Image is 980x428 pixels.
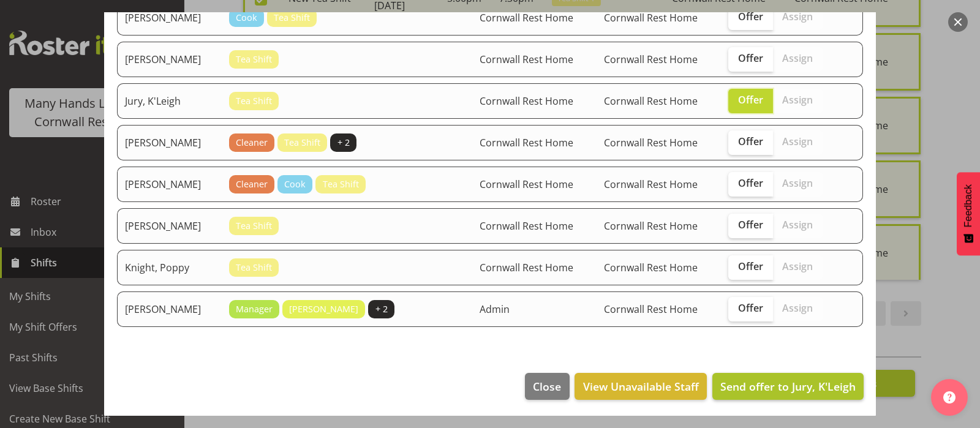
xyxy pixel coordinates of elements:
[117,125,222,160] td: [PERSON_NAME]
[284,136,320,149] span: Tea Shift
[236,302,273,316] span: Manager
[480,302,510,316] span: Admin
[236,219,272,233] span: Tea Shift
[943,391,956,404] img: help-xxl-2.png
[533,378,561,394] span: Close
[604,94,698,108] span: Cornwall Rest Home
[782,135,813,148] span: Assign
[738,94,763,106] span: Offer
[480,94,573,108] span: Cornwall Rest Home
[236,178,268,191] span: Cleaner
[604,261,698,274] span: Cornwall Rest Home
[738,177,763,189] span: Offer
[480,136,573,149] span: Cornwall Rest Home
[480,178,573,191] span: Cornwall Rest Home
[375,302,388,316] span: + 2
[604,219,698,233] span: Cornwall Rest Home
[604,53,698,66] span: Cornwall Rest Home
[738,52,763,64] span: Offer
[117,42,222,77] td: [PERSON_NAME]
[782,302,813,314] span: Assign
[782,177,813,189] span: Assign
[957,172,980,255] button: Feedback - Show survey
[604,302,698,316] span: Cornwall Rest Home
[604,11,698,24] span: Cornwall Rest Home
[604,178,698,191] span: Cornwall Rest Home
[575,373,706,400] button: View Unavailable Staff
[337,136,350,149] span: + 2
[738,260,763,272] span: Offer
[236,11,257,24] span: Cook
[236,136,268,149] span: Cleaner
[738,10,763,23] span: Offer
[480,53,573,66] span: Cornwall Rest Home
[289,302,358,316] span: [PERSON_NAME]
[782,219,813,231] span: Assign
[738,302,763,314] span: Offer
[284,178,306,191] span: Cook
[963,184,974,227] span: Feedback
[480,261,573,274] span: Cornwall Rest Home
[782,52,813,64] span: Assign
[236,94,272,108] span: Tea Shift
[782,10,813,23] span: Assign
[117,250,222,285] td: Knight, Poppy
[712,373,864,400] button: Send offer to Jury, K'Leigh
[117,208,222,244] td: [PERSON_NAME]
[525,373,569,400] button: Close
[738,219,763,231] span: Offer
[274,11,310,24] span: Tea Shift
[480,11,573,24] span: Cornwall Rest Home
[117,83,222,119] td: Jury, K'Leigh
[236,53,272,66] span: Tea Shift
[323,178,359,191] span: Tea Shift
[720,379,856,394] span: Send offer to Jury, K'Leigh
[738,135,763,148] span: Offer
[480,219,573,233] span: Cornwall Rest Home
[782,94,813,106] span: Assign
[117,291,222,327] td: [PERSON_NAME]
[583,378,699,394] span: View Unavailable Staff
[604,136,698,149] span: Cornwall Rest Home
[236,261,272,274] span: Tea Shift
[117,167,222,202] td: [PERSON_NAME]
[782,260,813,272] span: Assign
